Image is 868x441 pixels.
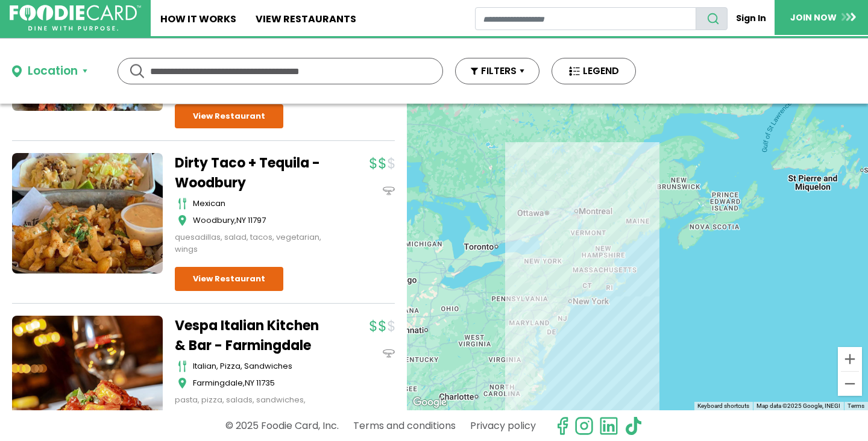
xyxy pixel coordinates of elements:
span: 11797 [248,214,266,226]
img: map_icon.svg [178,377,187,389]
a: View Restaurant [175,104,283,128]
a: View Restaurant [175,267,283,291]
img: tiktok.svg [624,416,643,436]
button: FILTERS [455,58,539,84]
span: NY [236,214,246,226]
img: cutlery_icon.svg [178,198,187,210]
div: Location [28,63,78,80]
input: restaurant search [475,7,697,30]
a: Vespa Italian Kitchen & Bar - Farmingdale [175,316,325,355]
svg: check us out on facebook [553,416,572,436]
a: Terms [848,402,864,409]
span: Map data ©2025 Google, INEGI [756,402,840,409]
div: , [193,377,325,389]
img: map_icon.svg [178,214,187,227]
div: italian, pizza, sandwiches [193,360,325,372]
img: dinein_icon.svg [383,348,395,360]
span: Farmingdale [193,377,243,389]
img: FoodieCard; Eat, Drink, Save, Donate [10,5,141,31]
button: Zoom in [838,347,862,371]
div: pasta, pizza, salads, sandwiches, soup [175,394,325,418]
button: Zoom out [838,372,862,396]
span: 11735 [256,377,275,389]
img: linkedin.svg [599,416,618,436]
a: Dirty Taco + Tequila - Woodbury [175,153,325,193]
div: , [193,214,325,227]
button: LEGEND [552,58,636,84]
p: © 2025 Foodie Card, Inc. [225,415,339,436]
a: Open this area in Google Maps (opens a new window) [410,395,450,410]
button: search [696,7,728,30]
button: Keyboard shortcuts [697,402,749,410]
img: cutlery_icon.svg [178,360,187,372]
img: Google [410,395,450,410]
div: quesadillas, salad, tacos, vegetarian, wings [175,231,325,255]
span: Woodbury [193,214,234,226]
span: NY [245,377,254,389]
a: Privacy policy [470,415,536,436]
button: Location [12,63,87,80]
a: Terms and conditions [353,415,456,436]
img: dinein_icon.svg [383,185,395,197]
a: Sign In [728,7,775,30]
div: mexican [193,198,325,210]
